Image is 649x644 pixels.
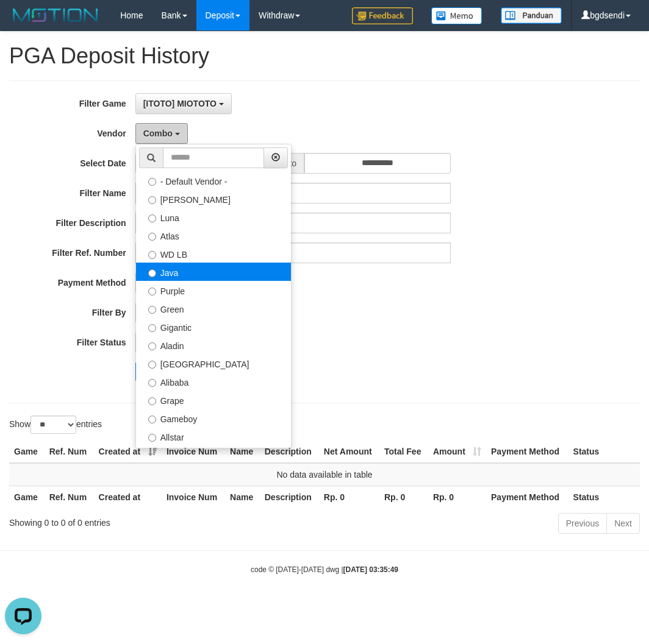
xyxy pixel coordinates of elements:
[148,288,156,295] input: Purple
[568,441,640,463] th: Status
[135,93,232,114] button: [ITOTO] MIOTOTO
[45,441,94,463] th: Ref. Num
[148,233,156,241] input: Atlas
[558,513,607,534] a: Previous
[148,306,156,314] input: Green
[251,565,398,574] small: code © [DATE]-[DATE] dwg |
[136,281,291,299] label: Purple
[9,44,640,68] h1: PGA Deposit History
[136,445,291,464] label: Xtr
[136,171,291,189] label: - Default Vendor -
[136,317,291,336] label: Gigantic
[136,336,291,354] label: Aladin
[9,486,45,508] th: Game
[136,208,291,226] label: Luna
[379,486,428,508] th: Rp. 0
[148,178,156,186] input: - Default Vendor -
[148,416,156,423] input: Gameboy
[319,441,379,463] th: Net Amount
[136,189,291,208] label: [PERSON_NAME]
[9,441,45,463] th: Game
[606,513,640,534] a: Next
[136,226,291,244] label: Atlas
[225,486,260,508] th: Name
[135,123,188,144] button: Combo
[162,486,225,508] th: Invoice Num
[431,7,482,24] img: Button%20Memo.svg
[148,342,156,350] input: Aladin
[501,7,562,24] img: panduan.png
[319,486,379,508] th: Rp. 0
[143,99,217,108] span: [ITOTO] MIOTOTO
[136,372,291,391] label: Alibaba
[281,153,304,174] span: to
[136,244,291,263] label: WD LB
[136,427,291,445] label: Allstar
[343,565,398,574] strong: [DATE] 03:35:49
[428,486,486,508] th: Rp. 0
[148,196,156,204] input: [PERSON_NAME]
[148,214,156,222] input: Luna
[94,486,162,508] th: Created at
[148,324,156,332] input: Gigantic
[148,379,156,387] input: Alibaba
[148,397,156,405] input: Grape
[9,6,102,24] img: MOTION_logo.png
[486,441,568,463] th: Payment Method
[9,416,102,434] label: Show entries
[148,251,156,259] input: WD LB
[136,391,291,409] label: Grape
[428,441,486,463] th: Amount: activate to sort column ascending
[260,441,319,463] th: Description
[94,441,162,463] th: Created at: activate to sort column ascending
[486,486,568,508] th: Payment Method
[136,409,291,427] label: Gameboy
[162,441,225,463] th: Invoice Num
[9,512,261,529] div: Showing 0 to 0 of 0 entries
[148,269,156,277] input: Java
[136,263,291,281] label: Java
[136,354,291,372] label: [GEOGRAPHIC_DATA]
[225,441,260,463] th: Name
[379,441,428,463] th: Total Fee
[143,129,173,138] span: Combo
[136,299,291,317] label: Green
[148,434,156,442] input: Allstar
[148,361,156,369] input: [GEOGRAPHIC_DATA]
[5,5,41,41] button: Open LiveChat chat widget
[260,486,319,508] th: Description
[568,486,640,508] th: Status
[45,486,94,508] th: Ref. Num
[9,463,640,486] td: No data available in table
[352,7,413,24] img: Feedback.jpg
[30,416,76,434] select: Showentries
